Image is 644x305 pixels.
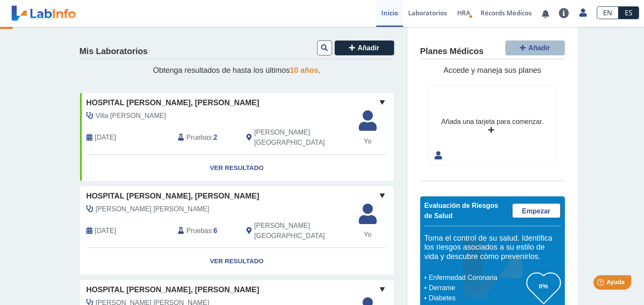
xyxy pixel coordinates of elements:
span: Empezar [522,207,550,215]
span: Accede y maneja sus planes [444,66,541,75]
a: ES [618,6,639,19]
span: HRA [457,9,470,17]
h4: Planes Médicos [420,46,484,57]
h4: Mis Laboratorios [80,46,148,57]
div: : [172,127,240,148]
h3: 0% [527,281,561,291]
span: Yo [354,136,382,147]
span: 2024-04-30 [95,132,116,143]
span: Hospital [PERSON_NAME], [PERSON_NAME] [86,97,259,109]
a: Empezar [512,203,561,218]
h5: Toma el control de su salud. Identifica los riesgos asociados a su estilo de vida y descubre cómo... [424,234,561,262]
button: Añadir [505,40,565,55]
b: 6 [214,227,218,234]
a: Ver Resultado [80,248,394,275]
li: Enfermedad Coronaria [426,273,527,283]
iframe: Help widget launcher [568,272,635,296]
a: Ver Resultado [80,155,394,181]
span: Yo [354,230,382,240]
button: Añadir [335,40,394,55]
span: Obtenga resultados de hasta los últimos . [153,66,320,75]
b: 2 [214,134,218,141]
a: EN [597,6,618,19]
div: Añada una tarjeta para comenzar. [441,117,543,127]
span: Pruebas [186,132,212,143]
span: Añadir [528,44,550,52]
span: Hospital [PERSON_NAME], [PERSON_NAME] [86,284,259,296]
span: Pruebas [186,226,212,236]
span: 2025-02-20 [95,226,116,236]
li: Diabetes [426,293,527,303]
span: Añadir [358,44,379,52]
span: Villa Colon, Jaime [96,111,166,121]
span: Hospital [PERSON_NAME], [PERSON_NAME] [86,190,259,202]
span: Ponce, PR [254,127,348,148]
span: 10 años [290,66,318,75]
span: Padron Carmona, Jose [96,204,209,214]
span: Ponce, PR [254,221,348,241]
div: : [172,221,240,241]
span: Evaluación de Riesgos de Salud [424,202,498,219]
li: Derrame [426,283,527,293]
